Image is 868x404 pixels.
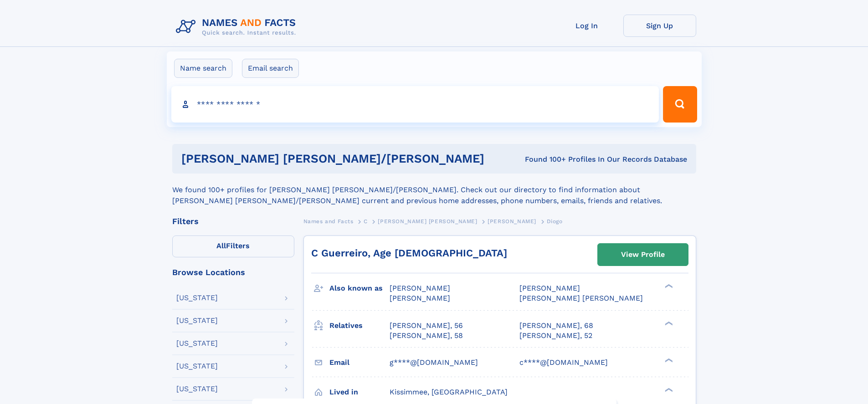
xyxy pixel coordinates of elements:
[488,215,536,227] a: [PERSON_NAME]
[172,235,294,257] label: Filters
[488,218,536,225] span: [PERSON_NAME]
[519,331,592,341] a: [PERSON_NAME], 52
[172,217,294,225] div: Filters
[378,215,477,227] a: [PERSON_NAME] [PERSON_NAME]
[519,284,580,292] span: [PERSON_NAME]
[390,331,463,341] a: [PERSON_NAME], 58
[598,244,688,266] a: View Profile
[519,321,593,331] a: [PERSON_NAME], 68
[663,387,673,393] div: ❯
[171,86,659,123] input: search input
[390,294,450,302] span: [PERSON_NAME]
[623,15,696,37] a: Sign Up
[176,363,218,370] div: [US_STATE]
[550,15,623,37] a: Log In
[216,241,226,250] span: All
[519,294,643,302] span: [PERSON_NAME] [PERSON_NAME]
[547,218,563,225] span: Diogo
[172,268,294,276] div: Browse Locations
[242,59,299,78] label: Email search
[504,154,687,164] div: Found 100+ Profiles In Our Records Database
[364,218,368,225] span: C
[174,59,232,78] label: Name search
[378,218,477,225] span: [PERSON_NAME] [PERSON_NAME]
[176,340,218,347] div: [US_STATE]
[329,318,390,333] h3: Relatives
[176,317,218,324] div: [US_STATE]
[329,384,390,400] h3: Lived in
[311,247,507,259] a: C Guerreiro, Age [DEMOGRAPHIC_DATA]
[621,244,665,265] div: View Profile
[663,320,673,326] div: ❯
[663,357,673,363] div: ❯
[390,388,508,396] span: Kissimmee, [GEOGRAPHIC_DATA]
[663,86,697,123] button: Search Button
[390,321,463,331] a: [PERSON_NAME], 56
[303,215,354,227] a: Names and Facts
[364,215,368,227] a: C
[329,355,390,370] h3: Email
[176,294,218,302] div: [US_STATE]
[176,385,218,393] div: [US_STATE]
[329,281,390,296] h3: Also known as
[390,284,450,292] span: [PERSON_NAME]
[181,153,505,164] h1: [PERSON_NAME] [PERSON_NAME]/[PERSON_NAME]
[172,15,303,39] img: Logo Names and Facts
[172,174,696,206] div: We found 100+ profiles for [PERSON_NAME] [PERSON_NAME]/[PERSON_NAME]. Check out our directory to ...
[663,283,673,289] div: ❯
